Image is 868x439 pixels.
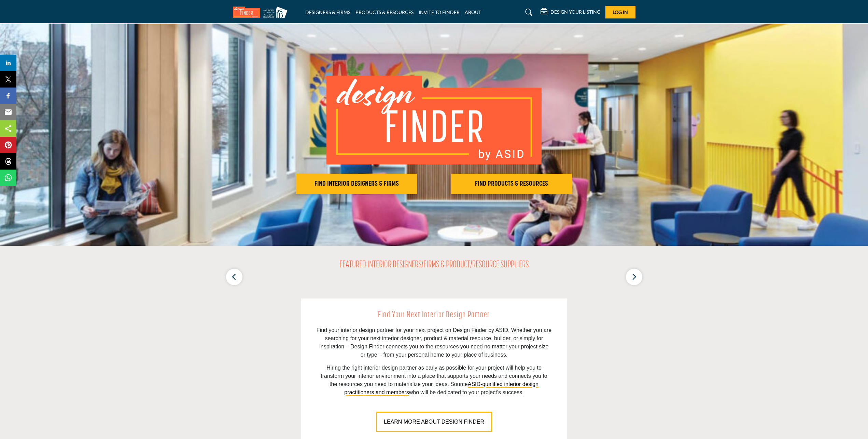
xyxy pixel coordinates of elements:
[339,260,529,271] h2: FEATURED INTERIOR DESIGNERS/FIRMS & PRODUCT/RESOURCE SUPPLIERS
[317,364,552,397] p: Hiring the right interior design partner as early as possible for your project will help you to t...
[376,412,492,432] button: LEARN MORE ABOUT DESIGN FINDER
[453,180,570,188] h2: FIND PRODUCTS & RESOURCES
[465,9,481,15] a: ABOUT
[451,174,572,194] button: FIND PRODUCTS & RESOURCES
[317,309,552,322] h2: Find Your Next Interior Design Partner
[233,6,291,18] img: Site Logo
[355,9,414,15] a: PRODUCTS & RESOURCES
[305,9,350,15] a: DESIGNERS & FIRMS
[519,7,537,18] a: Search
[317,326,552,359] p: Find your interior design partner for your next project on Design Finder by ASID. Whether you are...
[419,9,460,15] a: INVITE TO FINDER
[384,419,484,425] span: LEARN MORE ABOUT DESIGN FINDER
[550,9,600,15] h5: DESIGN YOUR LISTING
[541,8,600,16] div: DESIGN YOUR LISTING
[296,174,417,194] button: FIND INTERIOR DESIGNERS & FIRMS
[344,381,538,395] a: ASID-qualified interior design practitioners and members
[605,6,635,18] button: Log In
[613,9,628,15] span: Log In
[298,180,415,188] h2: FIND INTERIOR DESIGNERS & FIRMS
[326,76,542,164] img: image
